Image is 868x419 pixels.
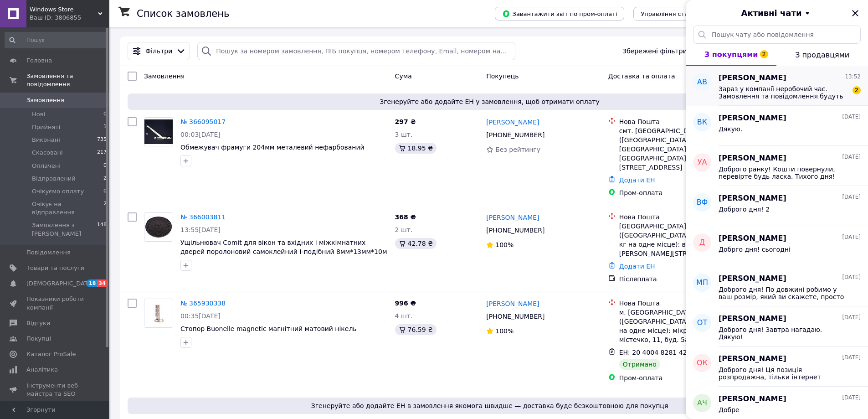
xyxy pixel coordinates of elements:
input: Пошук за номером замовлення, ПІБ покупця, номером телефону, Email, номером накладної [197,42,515,60]
span: [PERSON_NAME] [719,274,786,284]
span: [DATE] [842,113,861,121]
h1: Список замовлень [137,8,229,19]
span: Каталог ProSale [26,350,76,358]
span: Відправлений [32,175,76,183]
span: 2 [760,50,768,58]
a: Фото товару [144,212,173,242]
span: Замовлення з [PERSON_NAME] [32,221,97,238]
button: МП[PERSON_NAME][DATE]Доброго дня! По довжині робимо у ваш розмір, який ви скажете, просто коли бу... [686,266,868,306]
span: Д [699,238,705,248]
img: Фото товару [144,213,173,241]
span: Управління статусами [641,10,710,17]
div: [PHONE_NUMBER] [484,224,546,237]
span: [PERSON_NAME] [719,113,786,124]
span: Нові [32,110,45,119]
span: Показники роботи компанії [26,295,84,311]
span: Cума [395,72,412,80]
span: Збережені фільтри: [622,47,689,56]
span: [PERSON_NAME] [719,73,786,83]
span: ВФ [697,197,708,208]
span: Виконані [32,136,60,144]
div: 76.59 ₴ [395,324,437,335]
span: ОК [697,358,708,368]
span: Очікуємо оплату [32,187,84,196]
span: ЕН: 20 4004 8281 4251 [619,349,695,356]
span: Оплачені [32,162,61,170]
button: Управління статусами [633,7,718,21]
button: Завантажити звіт по пром-оплаті [495,7,624,21]
span: 18 [87,279,97,287]
span: МП [696,278,708,288]
div: [PHONE_NUMBER] [484,129,546,141]
button: ВФ[PERSON_NAME][DATE]Доброго дня! 2 [686,186,868,226]
span: УА [698,157,707,168]
span: 3 шт. [395,131,413,138]
span: [PERSON_NAME] [719,233,786,244]
button: ОТ[PERSON_NAME][DATE]Доброго дня! Завтра нагадаю. Дякую! [686,306,868,347]
img: Фото товару [144,299,173,327]
span: 0 [103,187,107,196]
span: Доброго дня! Завтра нагадаю. Дякую! [719,326,848,341]
span: 0 [103,110,107,119]
span: Повідомлення [26,248,71,257]
a: Фото товару [144,299,173,328]
span: Замовлення та повідомлення [26,72,109,88]
button: ОК[PERSON_NAME][DATE]Доброго дня! Ця позиція розпродажна, тільки інтернет замовлення. в нашому ма... [686,347,868,387]
span: [DATE] [842,193,861,201]
div: [GEOGRAPHIC_DATA] ([GEOGRAPHIC_DATA].), №158 (до 30 кг на одне місце): вул. [PERSON_NAME][STREET_... [619,222,747,258]
div: смт. [GEOGRAPHIC_DATA] ([GEOGRAPHIC_DATA], [GEOGRAPHIC_DATA]. [GEOGRAPHIC_DATA]), №1: вул. [STREE... [619,126,747,172]
a: Обмежувач фрамуги 204мм металевий нефарбований [180,144,365,151]
span: Добрго дня! сьогодні [719,246,791,253]
button: ВК[PERSON_NAME][DATE]Дякую. [686,106,868,146]
span: [PERSON_NAME] [719,314,786,324]
span: 00:03[DATE] [180,131,221,138]
div: Отримано [619,359,660,370]
a: № 366003811 [180,213,226,221]
span: 34 [97,279,108,287]
a: № 365930338 [180,300,226,307]
span: Доброго дня! По довжині робимо у ваш розмір, який ви скажете, просто коли будете робити замовленн... [719,286,848,300]
span: Покупці [26,335,51,343]
span: Доброго дня! Ця позиція розпродажна, тільки інтернет замовлення. в нашому магазині у [GEOGRAPHIC_... [719,366,848,381]
span: АВ [697,77,707,88]
input: Пошук чату або повідомлення [693,26,861,44]
span: [PERSON_NAME] [719,153,786,164]
a: № 366095017 [180,118,226,125]
span: Головна [26,57,52,65]
span: Покупець [486,72,519,80]
span: 148 [97,221,107,238]
span: Ущільнювач Comit для вікон та вхідних і міжкімнатних дверей поролоновий самоклейний I-подібний 8м... [180,239,387,264]
span: 13:55[DATE] [180,226,221,233]
span: Товари та послуги [26,264,84,272]
span: [DATE] [842,233,861,241]
div: Пром-оплата [619,188,747,197]
span: ОТ [697,318,707,328]
button: УА[PERSON_NAME][DATE]Доброго ранку! Кошти повернули, перевірте будь ласка. Тихого дня! [686,146,868,186]
span: 0 [103,162,107,170]
button: Д[PERSON_NAME][DATE]Добрго дня! сьогодні [686,226,868,266]
span: Замовлення [26,96,64,104]
button: Активні чати [711,7,842,19]
span: Добре [719,406,740,414]
div: 18.95 ₴ [395,143,437,154]
div: Ваш ID: 3806855 [30,14,109,22]
span: [PERSON_NAME] [719,394,786,404]
a: [PERSON_NAME] [486,299,539,308]
input: Пошук [5,32,108,48]
span: 2 шт. [395,226,413,233]
a: Фото товару [144,117,173,146]
span: [DATE] [842,394,861,402]
span: Windows Store [30,5,98,14]
a: Додати ЕН [619,263,655,270]
span: Доставка та оплата [608,72,675,80]
span: [DEMOGRAPHIC_DATA] [26,279,94,288]
span: 00:35[DATE] [180,312,221,320]
span: Дякую. [719,125,742,133]
div: [PHONE_NUMBER] [484,310,546,323]
button: Закрити [850,8,861,19]
span: Без рейтингу [495,146,540,153]
span: Доброго дня! 2 [719,206,770,213]
span: [PERSON_NAME] [719,354,786,364]
span: Аналітика [26,366,58,374]
a: Стопор Buonelle magnetic магнітний матовий нікель [180,325,357,332]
